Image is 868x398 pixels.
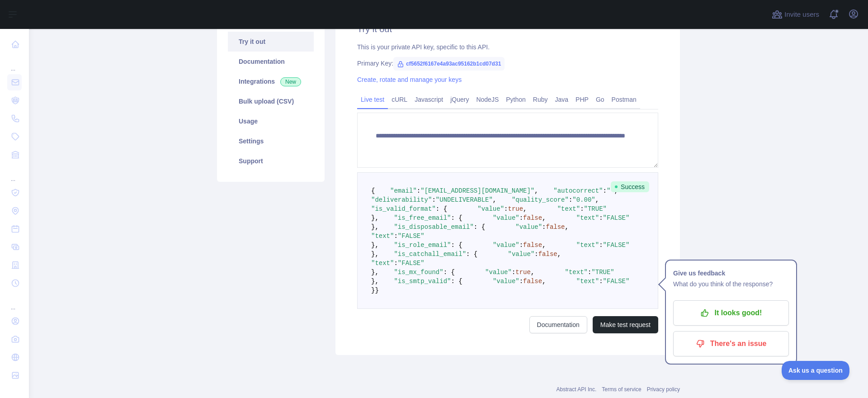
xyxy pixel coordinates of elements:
span: "text" [576,278,599,285]
span: : [394,232,397,240]
span: "UNDELIVERABLE" [436,196,493,204]
span: : [417,187,420,194]
span: : { [436,205,447,213]
a: Terms of service [602,386,641,393]
span: { [371,187,375,194]
a: jQuery [447,92,472,107]
span: : [504,205,508,213]
span: "is_catchall_email" [394,251,466,258]
span: "0.00" [572,196,595,204]
span: false [523,242,542,249]
span: "[EMAIL_ADDRESS][DOMAIN_NAME]" [420,187,534,194]
span: "" [607,187,614,194]
span: false [523,214,542,222]
a: Javascript [411,92,447,107]
a: Java [552,92,572,107]
a: Support [228,151,314,171]
span: : [599,214,603,222]
span: "text" [371,260,394,267]
span: "value" [515,223,542,231]
span: true [508,205,523,213]
a: Python [502,92,529,107]
span: New [280,77,301,86]
span: "value" [493,214,519,222]
span: , [542,242,546,249]
span: false [546,223,565,231]
a: Abstract API Inc. [557,386,597,393]
span: , [542,214,546,222]
span: } [371,287,375,294]
span: "is_valid_format" [371,205,436,213]
span: : { [451,214,462,222]
span: Success [611,181,649,192]
span: "value" [493,242,519,249]
span: Invite users [784,9,819,20]
span: : { [474,223,485,231]
span: }, [371,214,379,222]
iframe: Toggle Customer Support [782,361,850,380]
span: "FALSE" [398,232,425,240]
h2: Try it out [357,23,658,35]
span: , [523,205,527,213]
a: Bulk upload (CSV) [228,91,314,111]
a: NodeJS [472,92,502,107]
span: "TRUE" [584,205,607,213]
button: Make test request [593,316,658,333]
span: }, [371,269,379,276]
span: : [569,196,572,204]
span: "is_role_email" [394,242,451,249]
span: "autocorrect" [553,187,603,194]
span: false [538,251,557,258]
div: ... [7,293,22,311]
a: Live test [357,92,388,107]
span: : [512,269,515,276]
a: cURL [388,92,411,107]
span: "is_disposable_email" [394,223,473,231]
span: , [565,223,569,231]
span: "value" [493,278,519,285]
span: true [515,269,531,276]
span: : [519,214,523,222]
span: , [493,196,496,204]
span: false [523,278,542,285]
span: : [432,196,435,204]
a: Ruby [529,92,552,107]
span: "TRUE" [591,269,614,276]
span: : [603,187,607,194]
span: "text" [557,205,580,213]
span: : [580,205,584,213]
span: "FALSE" [603,214,630,222]
span: "value" [508,251,535,258]
a: PHP [572,92,592,107]
a: Postman [608,92,640,107]
span: , [542,278,546,285]
span: , [534,187,538,194]
span: : [588,269,591,276]
div: Primary Key: [357,59,658,68]
a: Go [592,92,608,107]
span: "deliverability" [371,196,432,204]
a: Documentation [228,52,314,71]
span: "is_mx_found" [394,269,443,276]
span: }, [371,223,379,231]
span: : [519,242,523,249]
a: Documentation [529,316,587,333]
span: "text" [371,232,394,240]
span: : [534,251,538,258]
span: }, [371,251,379,258]
span: , [557,251,561,258]
div: This is your private API key, specific to this API. [357,43,658,52]
span: : { [466,251,477,258]
button: Invite users [770,7,821,22]
h1: Give us feedback [673,268,789,279]
span: "text" [576,242,599,249]
span: "text" [565,269,588,276]
a: Usage [228,111,314,131]
span: : [394,260,397,267]
div: ... [7,54,22,72]
a: Create, rotate and manage your keys [357,76,462,83]
span: : { [443,269,455,276]
a: Try it out [228,32,314,52]
span: , [595,196,599,204]
span: "value" [477,205,504,213]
